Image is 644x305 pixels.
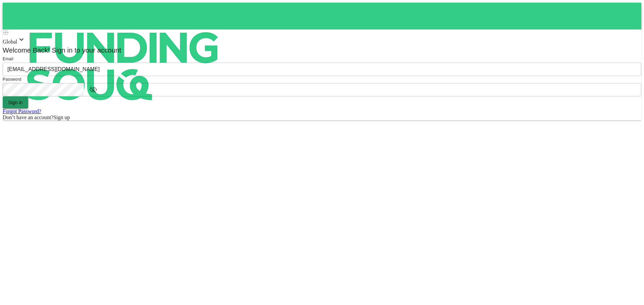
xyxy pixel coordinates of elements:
span: Don’t have an account? [3,115,53,120]
img: logo [3,3,244,130]
a: logo [3,3,641,29]
span: Password [3,77,21,82]
button: Sign in [3,96,28,108]
span: Sign up [53,115,70,120]
input: email [3,63,641,76]
span: Email [3,57,13,61]
a: Forgot Password? [3,108,41,114]
div: Global [3,35,641,45]
span: Sign in to your account [50,47,121,54]
input: password [3,83,84,96]
span: Welcome Back! [3,47,50,54]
